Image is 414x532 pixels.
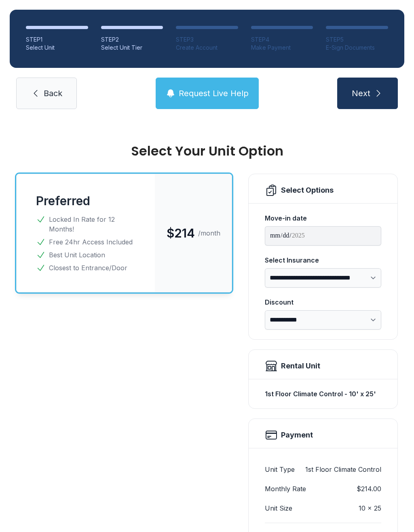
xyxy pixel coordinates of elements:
div: Move-in date [265,213,381,223]
select: Select Insurance [265,268,381,288]
div: 1st Floor Climate Control - 10' x 25' [265,386,381,402]
div: STEP 3 [176,36,238,44]
div: STEP 1 [26,36,88,44]
span: Locked In Rate for 12 Months! [49,214,135,234]
span: $214 [167,226,195,240]
input: Move-in date [265,226,381,246]
span: Free 24hr Access Included [49,237,133,247]
div: Select Unit [26,44,88,52]
div: Make Payment [251,44,313,52]
dt: Monthly Rate [265,484,306,494]
div: Discount [265,297,381,307]
h2: Payment [281,429,313,441]
div: STEP 2 [101,36,163,44]
span: Best Unit Location [49,250,105,260]
div: Create Account [176,44,238,52]
dd: 1st Floor Climate Control [305,465,381,474]
span: Request Live Help [179,88,249,99]
div: Select Options [281,185,334,196]
dt: Unit Size [265,503,292,513]
select: Discount [265,310,381,330]
div: STEP 4 [251,36,313,44]
dt: Unit Type [265,465,295,474]
span: Back [44,88,62,99]
span: /month [198,228,220,238]
dd: $214.00 [357,484,381,494]
div: Select Insurance [265,255,381,265]
span: Closest to Entrance/Door [49,263,127,273]
div: Select Your Unit Option [16,145,398,158]
span: Next [352,88,370,99]
div: E-Sign Documents [326,44,388,52]
div: Select Unit Tier [101,44,163,52]
div: STEP 5 [326,36,388,44]
dd: 10 x 25 [359,503,381,513]
div: Rental Unit [281,360,320,372]
button: Preferred [36,193,90,208]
